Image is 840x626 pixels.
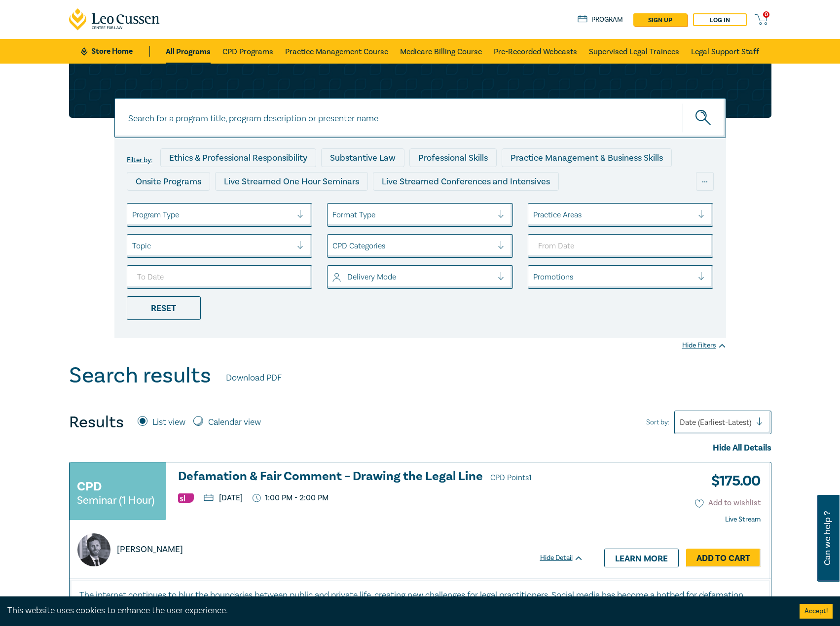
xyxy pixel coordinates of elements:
label: Filter by: [127,156,152,164]
a: Supervised Legal Trainees [589,39,679,64]
p: The internet continues to blur the boundaries between public and private life, creating new chall... [79,589,761,615]
div: Hide Filters [682,341,726,350]
div: Ethics & Professional Responsibility [160,148,316,167]
a: All Programs [166,39,211,64]
span: Sort by: [646,417,669,428]
div: Reset [127,296,201,320]
h1: Search results [69,363,211,388]
div: National Programs [519,196,610,214]
div: This website uses cookies to enhance the user experience. [7,604,785,617]
div: Live Streamed One Hour Seminars [215,172,368,191]
strong: Live Stream [725,515,761,524]
span: 0 [763,11,769,18]
div: ... [696,172,714,191]
label: Calendar view [208,416,261,429]
a: Pre-Recorded Webcasts [494,39,577,64]
div: Live Streamed Practical Workshops [127,196,283,214]
input: select [332,209,334,220]
input: To Date [127,265,313,289]
div: 10 CPD Point Packages [406,196,514,214]
div: Hide Detail [540,553,594,563]
input: select [132,209,134,220]
span: CPD Points 1 [490,473,532,483]
p: [DATE] [204,494,243,502]
input: select [533,272,535,282]
input: Search for a program title, program description or presenter name [114,98,726,138]
div: Pre-Recorded Webcasts [288,196,402,214]
h4: Results [69,413,124,432]
input: select [533,209,535,220]
button: Accept cookies [800,604,833,619]
input: select [332,241,334,251]
a: Legal Support Staff [691,39,759,64]
a: Practice Management Course [285,39,388,64]
div: Onsite Programs [127,172,210,191]
h3: CPD [77,478,102,495]
a: Download PDF [226,372,282,384]
span: Can we help ? [823,501,832,576]
a: Store Home [81,46,149,57]
button: Add to wishlist [695,497,761,509]
a: Log in [693,13,747,26]
input: select [332,272,334,282]
div: Hide All Details [69,442,771,454]
div: Practice Management & Business Skills [502,148,672,167]
div: Substantive Law [321,148,404,167]
h3: Defamation & Fair Comment – Drawing the Legal Line [178,470,584,485]
div: Live Streamed Conferences and Intensives [373,172,559,191]
p: [PERSON_NAME] [117,543,183,556]
a: Learn more [604,549,679,567]
img: https://s3.ap-southeast-2.amazonaws.com/leo-cussen-store-production-content/Contacts/Scott%20Trae... [77,533,110,566]
h3: $ 175.00 [704,470,761,492]
img: Substantive Law [178,493,194,503]
input: Sort by [680,417,682,428]
input: From Date [528,234,714,258]
div: Professional Skills [409,148,497,167]
a: sign up [633,13,687,26]
a: CPD Programs [222,39,273,64]
label: List view [152,416,185,429]
a: Defamation & Fair Comment – Drawing the Legal Line CPD Points1 [178,470,584,485]
a: Add to Cart [686,549,761,567]
small: Seminar (1 Hour) [77,495,154,505]
p: 1:00 PM - 2:00 PM [253,493,329,503]
input: select [132,241,134,251]
a: Medicare Billing Course [400,39,482,64]
a: Program [578,14,623,25]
